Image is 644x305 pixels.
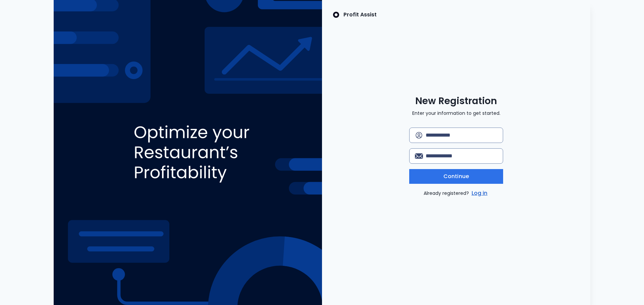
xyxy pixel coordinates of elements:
[415,95,497,107] span: New Registration
[412,110,500,117] p: Enter your information to get started.
[424,189,489,197] p: Already registered?
[443,172,469,180] span: Continue
[343,11,377,19] p: Profit Assist
[409,169,503,184] button: Continue
[333,11,339,19] img: SpotOn Logo
[470,189,489,197] a: Log in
